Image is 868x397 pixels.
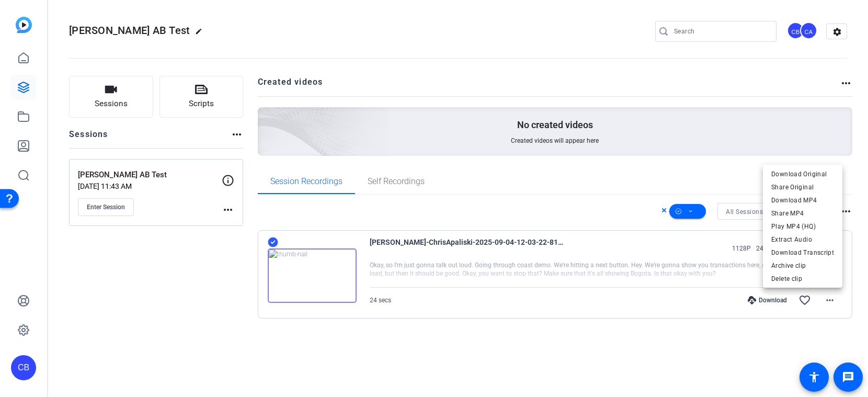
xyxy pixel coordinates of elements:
[771,246,834,259] span: Download Transcript
[771,233,834,246] span: Extract Audio
[771,207,834,220] span: Share MP4
[771,168,834,180] span: Download Original
[771,220,834,233] span: Play MP4 (HQ)
[771,181,834,194] span: Share Original
[771,273,834,285] span: Delete clip
[771,194,834,207] span: Download MP4
[771,259,834,272] span: Archive clip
